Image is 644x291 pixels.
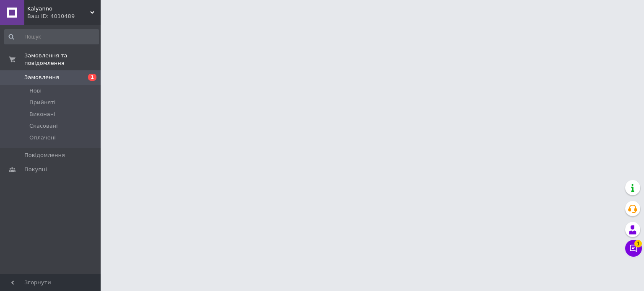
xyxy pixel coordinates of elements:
div: Ваш ID: 4010489 [27,13,101,20]
span: 1 [88,74,96,81]
button: Чат з покупцем1 [625,240,642,257]
span: Kalyanno [27,5,90,13]
span: Замовлення [24,74,59,81]
span: Виконані [29,111,55,118]
input: Пошук [4,29,99,44]
span: Оплачені [29,134,56,142]
span: 1 [634,240,642,247]
span: Покупці [24,166,47,173]
span: Замовлення та повідомлення [24,52,101,67]
span: Повідомлення [24,152,65,159]
span: Нові [29,87,42,95]
span: Прийняті [29,99,55,106]
span: Скасовані [29,122,58,130]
